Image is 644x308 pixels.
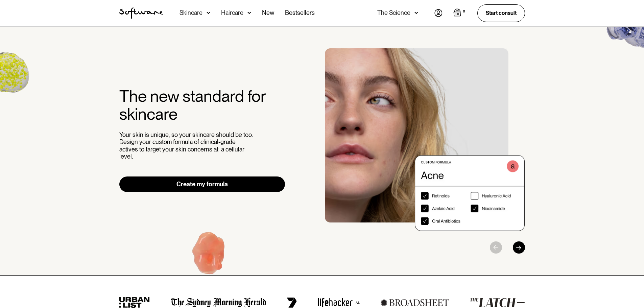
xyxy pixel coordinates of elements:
div: Haircare [221,9,243,16]
a: Create my formula [119,176,285,192]
img: urban list logo [119,297,150,308]
img: Software Logo [119,7,163,19]
img: the latch logo [470,298,525,307]
img: broadsheet logo [381,299,449,306]
div: Skincare [180,9,202,16]
img: lifehacker logo [317,298,360,308]
p: Your skin is unique, so your skincare should be too. Design your custom formula of clinical-grade... [119,131,255,160]
a: Start consult [477,4,525,22]
div: 0 [461,8,467,15]
a: home [119,7,163,19]
div: The Science [377,9,410,16]
img: the Sydney morning herald logo [171,298,266,308]
img: arrow down [414,9,418,16]
img: arrow down [207,9,210,16]
div: 1 / 3 [325,48,525,231]
a: Open empty cart [453,8,467,18]
div: Next slide [513,241,525,254]
img: arrow down [247,9,251,16]
img: Hydroquinone (skin lightening agent) [167,215,252,298]
h2: The new standard for skincare [119,87,285,123]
